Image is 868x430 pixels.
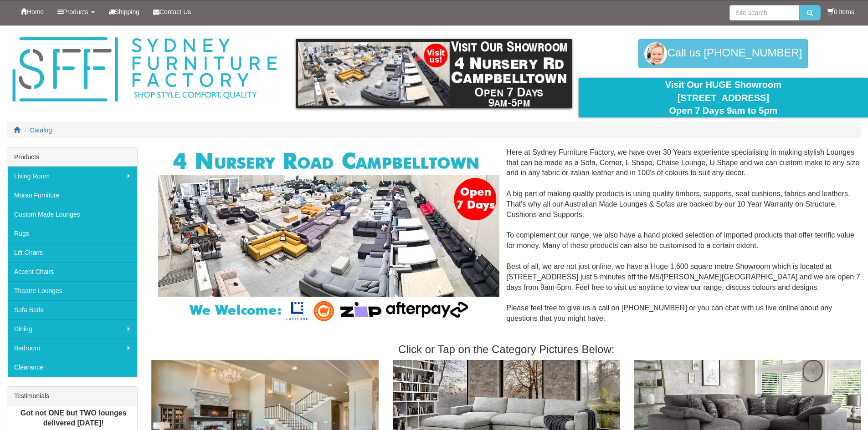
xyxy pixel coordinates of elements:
li: 0 items [827,7,854,16]
div: Products [7,148,137,167]
a: Catalog [30,126,52,134]
a: Bedroom [7,339,137,358]
a: Living Room [7,167,137,186]
a: Sofa Beds [7,300,137,319]
a: Lift Chairs [7,243,137,262]
img: showroom.gif [296,39,572,108]
div: Here at Sydney Furniture Factory, we have over 30 Years experience specialising in making stylish... [151,147,861,334]
a: Clearance [7,358,137,377]
a: Home [14,0,51,23]
img: Corner Modular Lounges [158,147,499,324]
div: Testimonials [7,387,137,405]
span: Contact Us [159,8,191,15]
span: Home [27,8,44,15]
a: Dining [7,319,137,339]
span: Shipping [115,8,140,15]
a: Accent Chairs [7,262,137,281]
input: Site search [729,5,799,20]
a: Rugs [7,224,137,243]
a: Products [51,0,101,23]
a: Contact Us [146,0,198,23]
a: Moran Furniture [7,186,137,205]
img: Sydney Furniture Factory [8,35,281,105]
a: Shipping [102,0,147,23]
b: Got not ONE but TWO lounges delivered [DATE]! [21,409,127,427]
span: Products [63,8,88,15]
h3: Click or Tap on the Category Pictures Below: [151,344,861,355]
div: Visit Our HUGE Showroom [STREET_ADDRESS] Open 7 Days 9am to 5pm [586,78,861,117]
a: Theatre Lounges [7,281,137,300]
a: Custom Made Lounges [7,205,137,224]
